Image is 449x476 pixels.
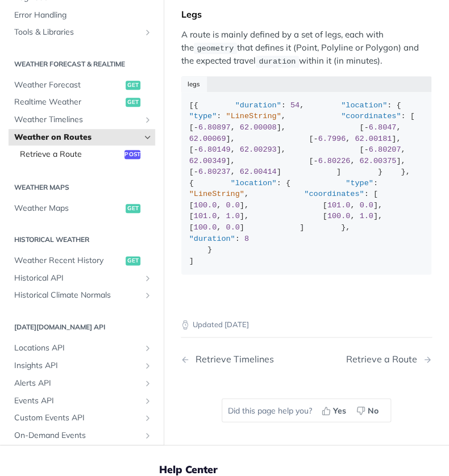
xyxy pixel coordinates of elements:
span: 100.0 [327,212,351,220]
div: Retrieve Timelines [190,353,274,364]
a: Historical Climate NormalsShow subpages for Historical Climate Normals [9,287,155,304]
span: Weather Recent History [14,256,123,267]
span: Insights API [14,360,140,371]
div: Did this page help you? [222,398,391,422]
span: "duration" [235,101,281,110]
span: 6.7996 [318,135,346,143]
span: - [313,135,318,143]
button: Show subpages for Locations API [143,344,152,353]
span: "location" [230,179,276,187]
span: Error Handling [14,10,152,21]
button: Show subpages for Historical Climate Normals [143,291,152,300]
span: duration [259,57,296,66]
span: Historical API [14,273,140,284]
a: Weather Mapsget [9,200,155,217]
a: Previous Page: Retrieve Timelines [181,353,288,364]
a: Severe Weather EventsShow subpages for Severe Weather Events [9,444,155,461]
span: "type" [189,112,217,120]
span: 101.0 [194,212,217,220]
p: Updated [DATE] [181,319,432,330]
button: Show subpages for Alerts API [143,378,152,387]
span: get [126,257,140,266]
span: 62.00293 [240,145,277,154]
span: - [194,123,198,132]
span: 6.80207 [369,145,401,154]
button: Show subpages for On-Demand Events [143,431,152,440]
button: Hide subpages for Weather on Routes [143,133,152,142]
span: 100.0 [194,223,217,232]
span: Events API [14,395,140,406]
button: Show subpages for Weather Timelines [143,115,152,124]
h2: Weather Maps [9,182,155,193]
a: Next Page: Retrieve a Route [346,353,432,364]
button: Show subpages for Tools & Libraries [143,28,152,37]
span: Alerts API [14,377,140,389]
div: [{ : , : { : , : [ [ , ], [ , ], [ , ], [ , ], [ , ], [ , ], [ , ] ] } }, { : { : , : [ [ , ], [ ... [189,100,424,266]
span: 6.80237 [198,168,231,176]
a: Weather Forecastget [9,77,155,94]
span: Custom Events API [14,412,140,424]
span: 62.00349 [189,157,226,165]
span: get [126,98,140,107]
span: 0.0 [359,201,373,210]
button: Show subpages for Custom Events API [143,414,152,423]
span: - [313,157,318,165]
button: Show subpages for Events API [143,396,152,405]
a: Locations APIShow subpages for Locations API [9,340,155,357]
a: Weather on RoutesHide subpages for Weather on Routes [9,129,155,146]
span: "type" [346,179,373,187]
span: On-Demand Events [14,429,140,441]
span: Weather Timelines [14,114,140,126]
span: - [364,123,368,132]
span: 62.00008 [240,123,277,132]
span: 6.80149 [198,145,231,154]
h2: [DATE][DOMAIN_NAME] API [9,322,155,332]
button: No [352,402,385,419]
span: 0.0 [226,201,239,210]
a: Realtime Weatherget [9,94,155,111]
span: No [368,404,379,416]
span: "coordinates" [341,112,401,120]
span: 8 [244,235,249,243]
span: get [126,81,140,90]
a: Insights APIShow subpages for Insights API [9,357,155,374]
span: Tools & Libraries [14,27,140,39]
button: Show subpages for Insights API [143,361,152,370]
div: Retrieve a Route [346,353,423,364]
button: Yes [318,402,352,419]
span: 1.0 [359,212,373,220]
a: Tools & LibrariesShow subpages for Tools & Libraries [9,24,155,41]
a: Historical APIShow subpages for Historical API [9,270,155,287]
span: 6.80226 [318,157,350,165]
span: - [194,168,198,176]
span: - [194,145,198,154]
span: Weather on Routes [14,132,140,143]
div: Legs [181,9,431,20]
span: 62.00069 [189,135,226,143]
a: Custom Events APIShow subpages for Custom Events API [9,410,155,427]
span: 54 [290,101,300,110]
span: "location" [341,101,387,110]
span: Weather Forecast [14,80,123,91]
span: "coordinates" [304,190,364,198]
a: Retrieve a Routepost [14,147,155,164]
span: 0.0 [226,223,239,232]
span: Weather Maps [14,203,123,214]
span: Locations API [14,343,140,354]
button: Show subpages for Historical API [143,274,152,283]
h2: Historical Weather [9,235,155,245]
span: get [126,204,140,213]
span: post [124,151,140,160]
span: Yes [333,404,346,416]
a: Alerts APIShow subpages for Alerts API [9,374,155,391]
span: - [364,145,368,154]
span: 62.00181 [355,135,392,143]
span: 6.80897 [198,123,231,132]
span: 6.8047 [369,123,397,132]
span: "LineString" [226,112,281,120]
a: On-Demand EventsShow subpages for On-Demand Events [9,427,155,444]
span: geometry [197,44,234,53]
span: Historical Climate Normals [14,290,140,302]
span: 1.0 [226,212,239,220]
span: "LineString" [189,190,244,198]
